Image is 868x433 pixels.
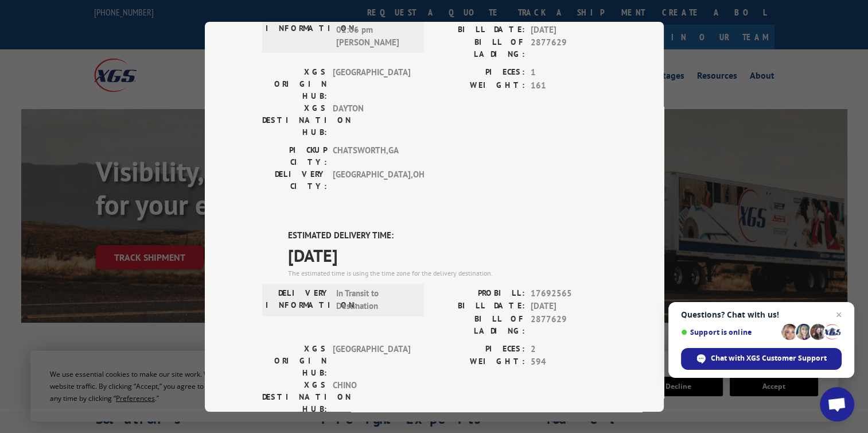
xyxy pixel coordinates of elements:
[531,23,606,36] span: [DATE]
[288,229,606,242] label: ESTIMATED DELIVERY TIME:
[434,36,525,60] label: BILL OF LADING:
[434,23,525,36] label: BILL DATE:
[531,36,606,60] span: 2877629
[333,102,410,138] span: DAYTON
[531,355,606,369] span: 594
[288,242,606,268] span: [DATE]
[266,10,330,49] label: DELIVERY INFORMATION:
[333,168,410,192] span: [GEOGRAPHIC_DATA] , OH
[266,287,330,312] label: DELIVERY INFORMATION:
[531,300,606,313] span: [DATE]
[336,10,414,49] span: [DATE] 01:06 pm [PERSON_NAME]
[434,355,525,369] label: WEIGHT:
[262,168,327,192] label: DELIVERY CITY:
[262,378,327,415] label: XGS DESTINATION HUB:
[681,348,842,370] div: Chat with XGS Customer Support
[434,300,525,313] label: BILL DATE:
[262,102,327,138] label: XGS DESTINATION HUB:
[333,144,410,168] span: CHATSWORTH , GA
[531,79,606,92] span: 161
[711,353,827,364] span: Chat with XGS Customer Support
[531,287,606,300] span: 17692565
[333,342,410,378] span: [GEOGRAPHIC_DATA]
[336,287,414,312] span: In Transit to Destination
[820,387,854,422] div: Open chat
[434,287,525,300] label: PROBILL:
[832,308,846,322] span: Close chat
[288,268,606,278] div: The estimated time is using the time zone for the delivery destination.
[333,66,410,102] span: [GEOGRAPHIC_DATA]
[434,66,525,79] label: PIECES:
[434,79,525,92] label: WEIGHT:
[434,342,525,355] label: PIECES:
[681,310,842,319] span: Questions? Chat with us!
[531,312,606,337] span: 2877629
[333,378,410,415] span: CHINO
[262,66,327,102] label: XGS ORIGIN HUB:
[531,342,606,355] span: 2
[681,328,777,337] span: Support is online
[262,144,327,168] label: PICKUP CITY:
[531,66,606,79] span: 1
[262,342,327,378] label: XGS ORIGIN HUB:
[434,312,525,337] label: BILL OF LADING:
